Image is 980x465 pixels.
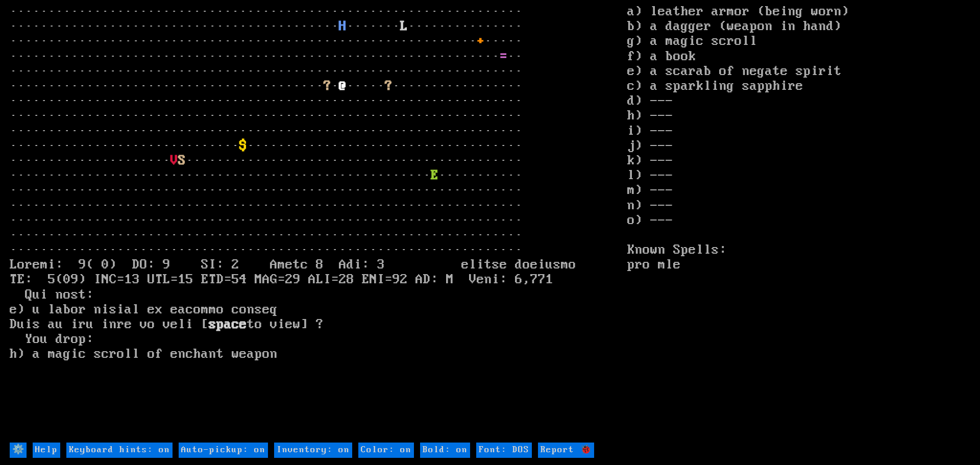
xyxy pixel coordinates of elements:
font: @ [339,79,347,94]
b: space [209,317,247,332]
font: S [178,153,186,168]
font: $ [239,138,247,154]
font: E [431,168,438,183]
font: + [477,34,484,49]
stats: a) leather armor (being worn) b) a dagger (weapon in hand) g) a magic scroll f) a book e) a scara... [627,5,970,442]
font: ? [324,79,331,94]
larn: ··································································· ·····························... [10,5,627,442]
input: Bold: on [420,443,470,457]
input: Font: DOS [476,443,532,457]
font: H [339,19,347,34]
input: Report 🐞 [538,443,594,457]
font: L [400,19,408,34]
input: Color: on [358,443,414,457]
input: Help [33,443,60,457]
font: ? [385,79,393,94]
font: = [500,49,507,64]
input: Inventory: on [274,443,352,457]
input: Keyboard hints: on [66,443,173,457]
input: Auto-pickup: on [179,443,268,457]
input: ⚙️ [10,443,27,457]
font: V [170,153,178,168]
